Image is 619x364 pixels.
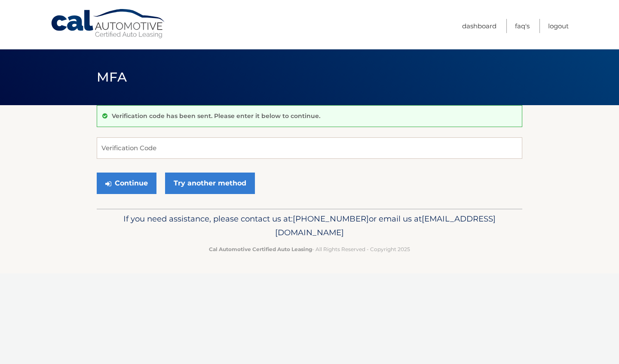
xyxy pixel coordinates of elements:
input: Verification Code [97,137,522,159]
a: Dashboard [462,19,496,33]
span: [PHONE_NUMBER] [293,214,369,224]
a: Logout [548,19,569,33]
a: FAQ's [515,19,530,33]
a: Try another method [165,173,255,194]
button: Continue [97,173,156,194]
span: MFA [97,69,127,85]
p: - All Rights Reserved - Copyright 2025 [102,245,517,254]
a: Cal Automotive [50,9,166,39]
p: Verification code has been sent. Please enter it below to continue. [112,112,320,120]
strong: Cal Automotive Certified Auto Leasing [209,246,312,252]
span: [EMAIL_ADDRESS][DOMAIN_NAME] [275,214,496,237]
p: If you need assistance, please contact us at: or email us at [102,212,517,240]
